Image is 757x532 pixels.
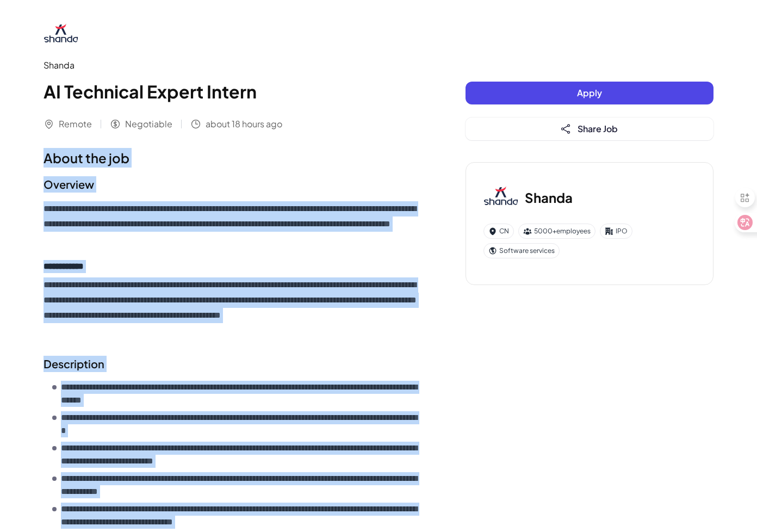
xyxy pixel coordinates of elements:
div: 5000+ employees [518,224,595,239]
h1: About the job [44,148,422,168]
div: IPO [600,224,632,239]
span: Remote [59,117,92,131]
h2: Description [44,356,422,372]
h3: Shanda [525,188,573,207]
span: Apply [577,87,602,98]
div: Software services [483,243,560,258]
img: Sh [483,180,518,215]
button: Apply [466,82,713,104]
img: Sh [44,17,78,52]
div: Shanda [44,59,422,72]
span: Negotiable [125,117,172,131]
h1: AI Technical Expert Intern [44,78,422,104]
h2: Overview [44,176,422,193]
span: about 18 hours ago [206,117,282,131]
div: CN [483,224,514,239]
span: Share Job [578,123,618,134]
button: Share Job [466,117,713,140]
